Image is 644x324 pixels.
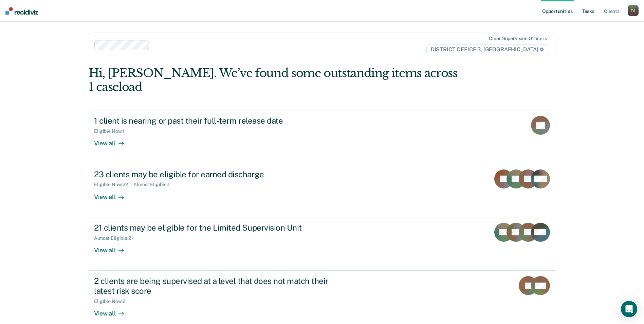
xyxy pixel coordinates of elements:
div: View all [94,134,132,147]
a: 23 clients may be eligible for earned dischargeEligible Now:22Almost Eligible:1View all [89,164,555,217]
div: Almost Eligible : 1 [133,182,175,187]
a: 1 client is nearing or past their full-term release dateEligible Now:1View all [89,110,555,164]
div: 23 clients may be eligible for earned discharge [94,169,332,179]
div: Eligible Now : 1 [94,128,130,134]
a: 21 clients may be eligible for the Limited Supervision UnitAlmost Eligible:21View all [89,217,555,271]
span: DISTRICT OFFICE 3, [GEOGRAPHIC_DATA] [426,44,548,55]
div: 21 clients may be eligible for the Limited Supervision Unit [94,223,332,233]
div: Eligible Now : 2 [94,299,131,304]
div: View all [94,304,132,317]
div: T S [628,5,639,16]
div: View all [94,241,132,254]
div: View all [94,187,132,201]
button: TS [628,5,639,16]
div: Hi, [PERSON_NAME]. We’ve found some outstanding items across 1 caseload [89,66,462,94]
div: Almost Eligible : 21 [94,235,139,241]
div: 1 client is nearing or past their full-term release date [94,116,332,126]
div: Eligible Now : 22 [94,182,133,187]
div: 2 clients are being supervised at a level that does not match their latest risk score [94,276,332,296]
img: Recidiviz [5,7,38,15]
div: Open Intercom Messenger [621,301,637,317]
div: Clear supervision officers [489,36,547,41]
